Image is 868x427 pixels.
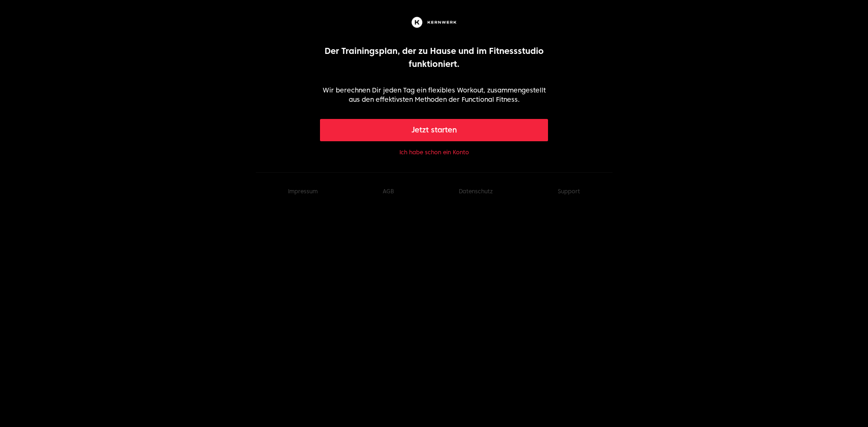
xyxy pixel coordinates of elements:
[320,85,548,104] p: Wir berechnen Dir jeden Tag ein flexibles Workout, zusammengestellt aus den effektivsten Methoden...
[383,188,394,195] a: AGB
[399,149,469,156] button: Ich habe schon ein Konto
[320,45,548,71] p: Der Trainingsplan, der zu Hause und im Fitnessstudio funktioniert.
[459,188,493,195] a: Datenschutz
[410,15,459,30] img: Kernwerk®
[558,188,580,195] button: Support
[320,119,548,141] button: Jetzt starten
[288,188,318,195] a: Impressum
